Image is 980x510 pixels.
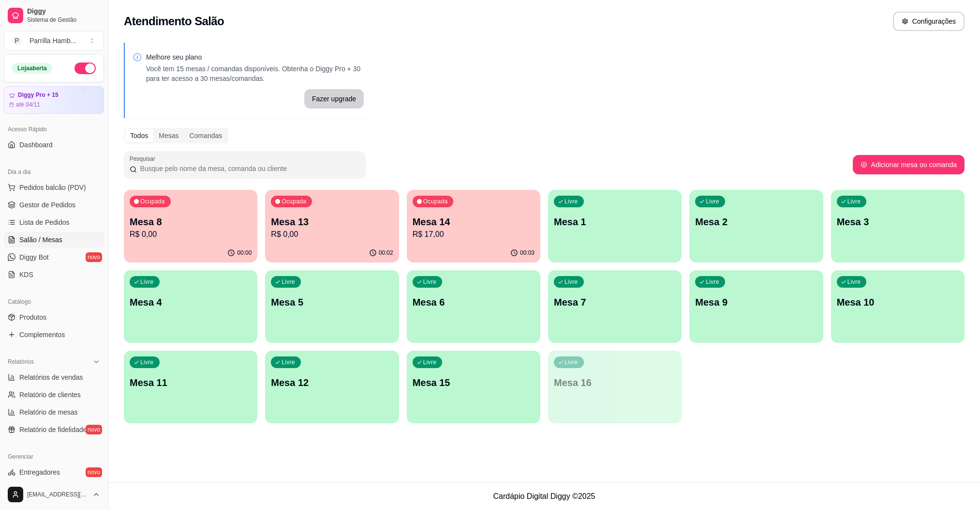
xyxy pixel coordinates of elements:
[689,190,823,263] button: LivreMesa 2
[19,270,33,279] span: KDS
[4,449,104,464] div: Gerenciar
[4,249,104,265] a: Diggy Botnovo
[125,129,153,142] div: Todos
[140,198,165,205] p: Ocupada
[265,270,399,343] button: LivreMesa 5
[847,278,861,286] p: Livre
[140,358,154,366] p: Livre
[19,217,70,227] span: Lista de Pedidos
[407,270,540,343] button: LivreMesa 6
[564,278,578,286] p: Livre
[706,278,719,286] p: Livre
[4,86,104,114] a: Diggy Pro + 15até 04/11
[27,16,100,24] span: Sistema de Gestão
[4,180,104,195] button: Pedidos balcão (PDV)
[847,198,861,205] p: Livre
[4,31,104,50] button: Select a team
[8,358,34,366] span: Relatórios
[282,278,295,286] p: Livre
[16,101,40,108] article: até 04/11
[4,164,104,180] div: Dia a dia
[4,137,104,153] a: Dashboard
[19,312,46,322] span: Produtos
[271,295,393,309] p: Mesa 5
[265,190,399,263] button: OcupadaMesa 13R$ 0,0000:02
[130,155,159,163] label: Pesquisar
[4,387,104,402] a: Relatório de clientes
[548,190,682,263] button: LivreMesa 1
[413,295,535,309] p: Mesa 6
[4,370,104,385] a: Relatórios de vendas
[837,295,959,309] p: Mesa 10
[19,252,49,262] span: Diggy Bot
[271,229,393,240] p: R$ 0,00
[282,358,295,366] p: Livre
[548,270,682,343] button: LivreMesa 7
[146,52,364,62] p: Melhore seu plano
[153,129,184,142] div: Mesas
[304,89,364,108] button: Fazer upgrade
[423,278,437,286] p: Livre
[4,309,104,325] a: Produtos
[413,229,535,240] p: R$ 17,00
[564,198,578,205] p: Livre
[4,215,104,230] a: Lista de Pedidos
[4,327,104,342] a: Complementos
[4,294,104,309] div: Catálogo
[271,376,393,389] p: Mesa 12
[19,183,86,192] span: Pedidos balcão (PDV)
[237,249,252,257] p: 00:00
[706,198,719,205] p: Livre
[19,372,83,382] span: Relatórios de vendas
[130,229,252,240] p: R$ 0,00
[554,295,676,309] p: Mesa 7
[548,351,682,423] button: LivreMesa 16
[146,64,364,83] p: Você tem 15 mesas / comandas disponíveis. Obtenha o Diggy Pro + 30 para ter acesso a 30 mesas/com...
[689,270,823,343] button: LivreMesa 9
[265,351,399,423] button: LivreMesa 12
[853,155,965,174] button: Adicionar mesa ou comanda
[18,92,59,99] article: Diggy Pro + 15
[30,36,76,46] div: Parrilla Hamb ...
[4,232,104,247] a: Salão / Mesas
[137,164,360,173] input: Pesquisar
[520,249,535,257] p: 00:03
[27,491,89,498] span: [EMAIL_ADDRESS][DOMAIN_NAME]
[19,407,78,417] span: Relatório de mesas
[423,358,437,366] p: Livre
[19,235,62,245] span: Salão / Mesas
[564,358,578,366] p: Livre
[893,12,965,31] button: Configurações
[130,376,252,389] p: Mesa 11
[124,270,257,343] button: LivreMesa 4
[19,200,75,210] span: Gestor de Pedidos
[837,215,959,229] p: Mesa 3
[140,278,154,286] p: Livre
[379,249,393,257] p: 00:02
[695,295,817,309] p: Mesa 9
[130,295,252,309] p: Mesa 4
[124,351,257,423] button: LivreMesa 11
[4,404,104,420] a: Relatório de mesas
[831,190,965,263] button: LivreMesa 3
[4,4,104,27] a: DiggySistema de Gestão
[554,215,676,229] p: Mesa 1
[19,467,60,477] span: Entregadores
[12,63,52,74] div: Loja aberta
[12,36,22,46] span: P
[19,425,87,434] span: Relatório de fidelidade
[184,129,228,142] div: Comandas
[74,62,96,74] button: Alterar Status
[4,464,104,480] a: Entregadoresnovo
[19,140,53,150] span: Dashboard
[4,122,104,137] div: Acesso Rápido
[423,198,448,205] p: Ocupada
[4,267,104,282] a: KDS
[124,190,257,263] button: OcupadaMesa 8R$ 0,0000:00
[4,483,104,506] button: [EMAIL_ADDRESS][DOMAIN_NAME]
[831,270,965,343] button: LivreMesa 10
[124,14,224,29] h2: Atendimento Salão
[19,390,81,400] span: Relatório de clientes
[27,7,100,16] span: Diggy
